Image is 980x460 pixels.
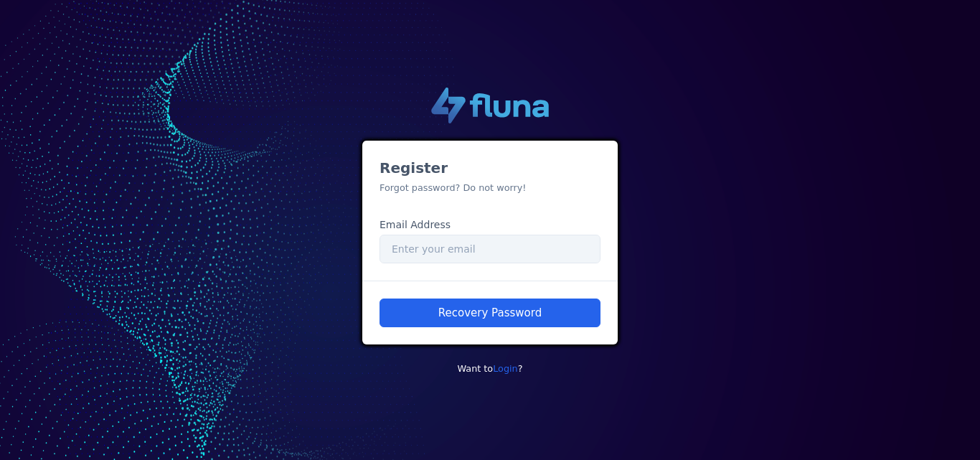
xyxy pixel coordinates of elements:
a: Login [493,363,518,374]
label: Email Address [380,217,451,233]
small: Forgot password? Do not worry! [380,182,527,193]
p: Want to ? [362,362,618,375]
button: Recovery Password [380,299,600,327]
h3: Register [380,158,600,178]
input: Enter your email [380,235,600,263]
